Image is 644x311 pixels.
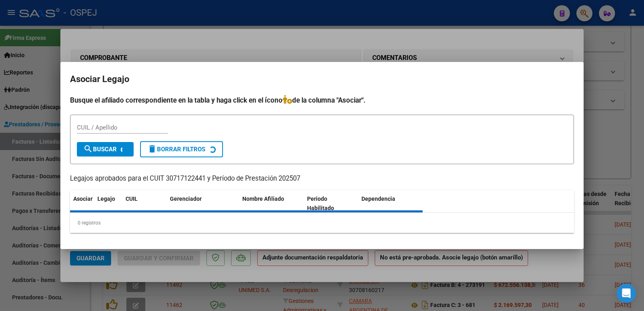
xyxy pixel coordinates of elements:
div: Open Intercom Messenger [617,284,636,303]
button: Buscar [77,142,134,157]
datatable-header-cell: Nombre Afiliado [239,190,304,217]
span: Dependencia [361,196,395,202]
span: Borrar Filtros [147,146,205,153]
h2: Asociar Legajo [70,72,574,87]
datatable-header-cell: Gerenciador [167,190,239,217]
span: Periodo Habilitado [307,196,334,211]
h4: Busque el afiliado correspondiente en la tabla y haga click en el ícono de la columna "Asociar". [70,95,574,105]
mat-icon: search [83,144,93,154]
span: CUIL [126,196,138,202]
datatable-header-cell: Dependencia [358,190,423,217]
datatable-header-cell: Periodo Habilitado [304,190,358,217]
div: 0 registros [70,213,574,233]
p: Legajos aprobados para el CUIT 30717122441 y Período de Prestación 202507 [70,174,574,184]
button: Borrar Filtros [140,141,223,157]
span: Asociar [73,196,93,202]
datatable-header-cell: Asociar [70,190,94,217]
span: Buscar [83,146,117,153]
datatable-header-cell: CUIL [122,190,167,217]
span: Gerenciador [170,196,202,202]
span: Legajo [97,196,115,202]
datatable-header-cell: Legajo [94,190,122,217]
mat-icon: delete [147,144,157,154]
span: Nombre Afiliado [242,196,284,202]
